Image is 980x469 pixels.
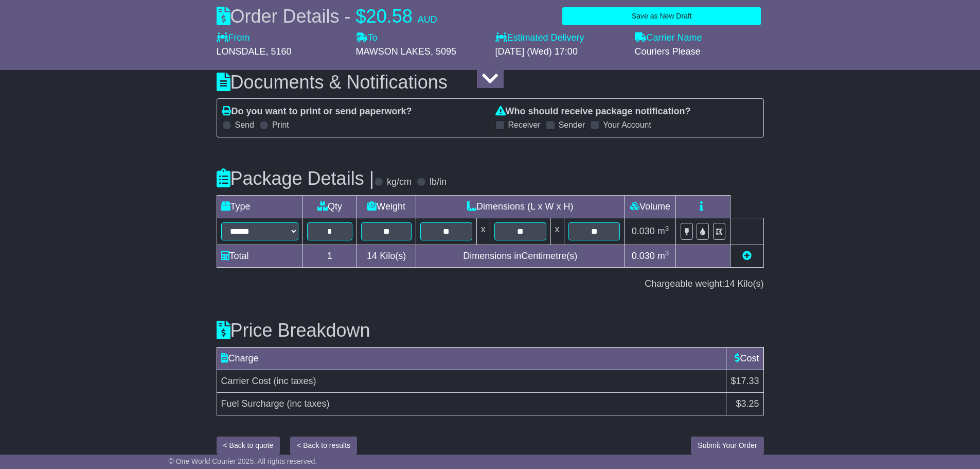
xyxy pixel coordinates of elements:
[217,32,250,44] label: From
[387,177,412,188] label: kg/cm
[550,218,564,245] td: x
[272,120,289,130] label: Print
[302,195,357,218] td: Qty
[367,251,377,261] span: 14
[290,437,357,455] button: < Back to results
[742,251,752,261] a: Add new item
[418,14,437,25] span: AUD
[635,46,764,58] div: Couriers Please
[221,398,284,409] span: Fuel Surcharge
[217,245,302,267] td: Total
[495,32,625,44] label: Estimated Delivery
[235,120,254,130] label: Send
[495,46,625,58] div: [DATE] (Wed) 17:00
[657,226,669,236] span: m
[169,457,317,465] span: © One World Courier 2025. All rights reserved.
[217,5,437,27] div: Order Details -
[495,106,691,117] label: Who should receive package notification?
[736,398,759,409] span: $3.25
[356,46,431,57] span: MAWSON LAKES
[356,32,378,44] label: To
[366,6,413,27] span: 20.58
[357,195,416,218] td: Weight
[625,195,676,218] td: Volume
[222,106,412,117] label: Do you want to print or send paperwork?
[508,120,541,130] label: Receiver
[562,7,761,25] button: Save as New Draft
[221,376,271,386] span: Carrier Cost
[287,398,330,409] span: (inc taxes)
[698,441,757,449] span: Submit Your Order
[217,437,280,455] button: < Back to quote
[217,320,764,341] h3: Price Breakdown
[665,249,669,257] sup: 3
[691,437,763,455] button: Submit Your Order
[559,120,585,130] label: Sender
[603,120,651,130] label: Your Account
[217,72,764,93] h3: Documents & Notifications
[665,224,669,232] sup: 3
[217,279,764,290] div: Chargeable weight: Kilo(s)
[357,245,416,267] td: Kilo(s)
[726,347,763,370] td: Cost
[416,195,625,218] td: Dimensions (L x W x H)
[635,32,702,44] label: Carrier Name
[730,376,759,386] span: $17.33
[356,6,366,27] span: $
[632,251,655,261] span: 0.030
[431,46,456,57] span: , 5095
[657,251,669,261] span: m
[217,347,726,370] td: Charge
[302,245,357,267] td: 1
[217,46,266,57] span: LONSDALE
[416,245,625,267] td: Dimensions in Centimetre(s)
[217,168,375,189] h3: Package Details |
[476,218,490,245] td: x
[274,376,316,386] span: (inc taxes)
[217,195,302,218] td: Type
[724,279,735,289] span: 14
[430,177,447,188] label: lb/in
[632,226,655,236] span: 0.030
[266,46,292,57] span: , 5160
